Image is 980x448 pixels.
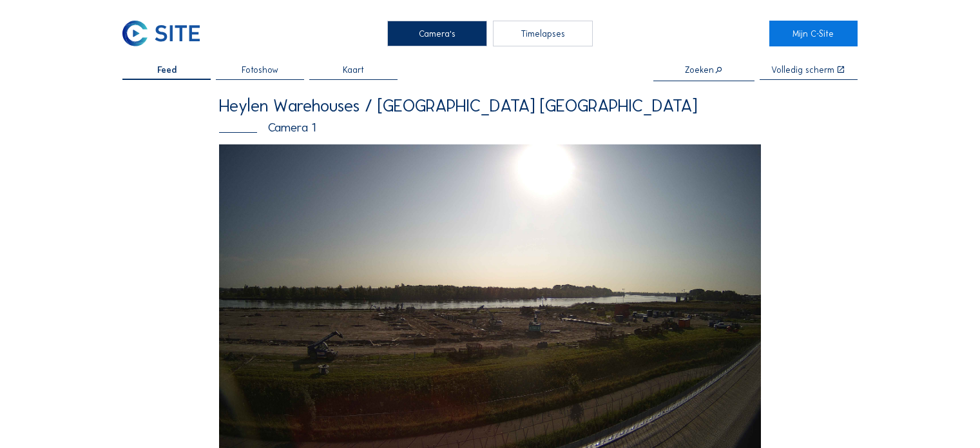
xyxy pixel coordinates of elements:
a: Mijn C-Site [769,21,858,46]
div: Heylen Warehouses / [GEOGRAPHIC_DATA] [GEOGRAPHIC_DATA] [219,97,761,114]
span: Feed [157,66,177,75]
div: Timelapses [493,21,593,46]
span: Fotoshow [242,66,278,75]
div: Volledig scherm [771,66,834,75]
div: Camera 1 [219,122,761,134]
a: C-SITE Logo [122,21,211,46]
div: Camera's [387,21,487,46]
img: C-SITE Logo [122,21,199,46]
span: Kaart [343,66,364,75]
